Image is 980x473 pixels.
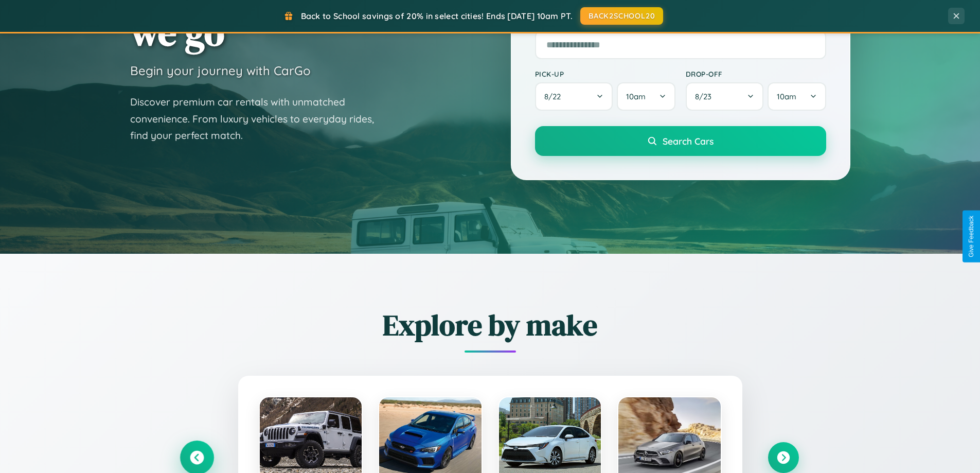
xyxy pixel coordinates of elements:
button: Search Cars [535,126,826,156]
span: Back to School savings of 20% in select cities! Ends [DATE] 10am PT. [301,11,573,21]
button: 10am [617,82,675,111]
h2: Explore by make [182,305,799,345]
span: 10am [626,92,646,101]
span: Search Cars [663,135,714,147]
div: Give Feedback [968,216,975,257]
p: Discover premium car rentals with unmatched convenience. From luxury vehicles to everyday rides, ... [130,94,387,144]
label: Drop-off [686,69,826,78]
button: BACK2SCHOOL20 [580,7,663,25]
button: 10am [768,82,826,111]
button: 8/23 [686,82,764,111]
span: 8 / 22 [544,92,566,101]
span: 10am [777,92,796,101]
span: 8 / 23 [695,92,717,101]
h3: Begin your journey with CarGo [130,63,311,78]
label: Pick-up [535,69,675,78]
button: 8/22 [535,82,613,111]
